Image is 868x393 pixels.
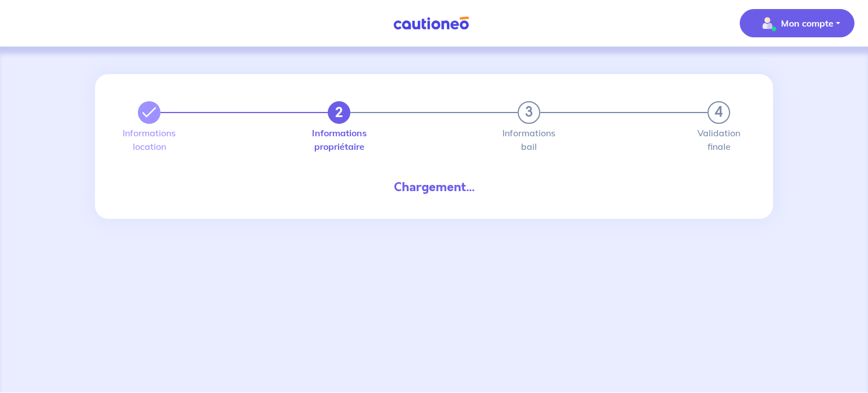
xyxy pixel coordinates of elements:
button: illu_account_valid_menu.svgMon compte [740,9,854,37]
label: Informations location [138,128,160,151]
img: Cautioneo [389,16,474,31]
p: Mon compte [781,16,834,30]
div: Chargement... [129,178,739,196]
button: 2 [328,101,350,124]
label: Informations propriétaire [328,128,350,151]
label: Informations bail [518,128,540,151]
img: illu_account_valid_menu.svg [758,14,776,32]
label: Validation finale [708,128,730,151]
